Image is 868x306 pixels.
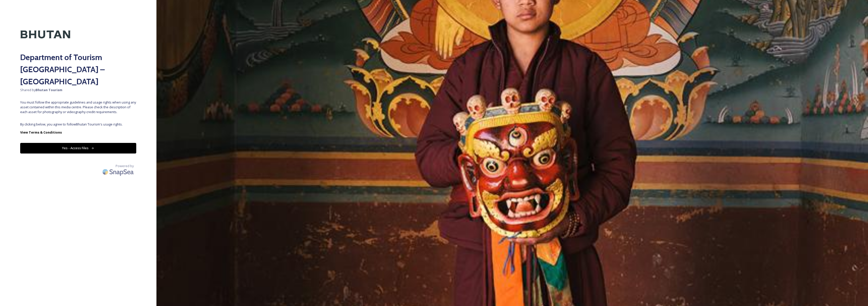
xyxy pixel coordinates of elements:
a: View Terms & Conditions [20,129,136,135]
span: Powered by [116,164,134,168]
span: By clicking below, you agree to follow Bhutan Tourism 's usage rights. [20,122,136,127]
strong: View Terms & Conditions [20,130,62,135]
h2: Department of Tourism [GEOGRAPHIC_DATA] – [GEOGRAPHIC_DATA] [20,51,136,88]
strong: Bhutan Tourism [36,88,62,92]
button: Yes - Access Files [20,143,136,153]
img: SnapSea Logo [101,166,136,178]
span: You must follow the appropriate guidelines and usage rights when using any asset contained within... [20,100,136,115]
span: Shared by [20,88,136,92]
img: Kingdom-of-Bhutan-Logo.png [20,20,71,49]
